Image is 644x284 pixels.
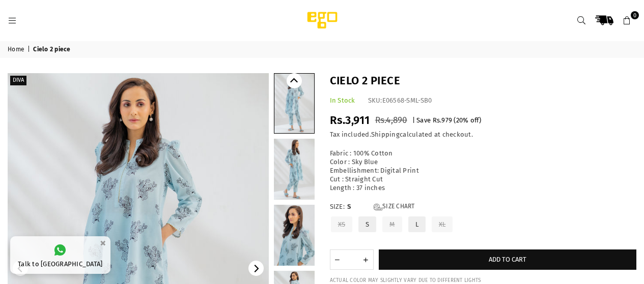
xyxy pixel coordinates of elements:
button: Previous [287,73,302,88]
span: | [27,46,32,54]
label: XL [431,215,454,233]
div: Fabric : 100% Cotton Color : Sky Blue Embellishment: Digital Print Cut : Straight Cut Length : 37... [330,149,637,192]
span: S [347,203,368,211]
label: L [407,215,427,233]
span: Cielo 2 piece [33,46,72,54]
span: Rs.3,911 [330,113,370,127]
a: Search [572,11,591,29]
a: Size Chart [374,203,415,211]
span: Rs.4,890 [375,115,407,125]
img: Ego [279,10,366,30]
span: E06568-SML-SB0 [382,97,432,104]
button: Next [248,261,264,276]
quantity-input: Quantity [330,249,374,270]
div: SKU: [368,97,432,105]
h1: Cielo 2 piece [330,73,637,89]
button: × [97,235,109,251]
label: S [357,215,377,233]
a: Shipping [371,131,400,139]
span: | [412,116,415,124]
span: Save [416,116,431,124]
label: Size: [330,203,637,211]
a: Menu [3,16,21,24]
button: Add to cart [379,249,637,270]
label: Diva [10,76,26,85]
span: 0 [631,11,639,19]
a: 0 [618,11,636,29]
a: Talk to [GEOGRAPHIC_DATA] [10,236,110,274]
span: 20 [456,116,463,124]
span: Rs.979 [433,116,453,124]
div: Tax included. calculated at checkout. [330,131,637,139]
a: Home [8,46,26,54]
label: XS [330,215,354,233]
span: ( % off) [454,116,481,124]
span: In Stock [330,97,355,104]
iframe: webpush-onsite [456,215,634,274]
label: M [381,215,403,233]
div: ACTUAL COLOR MAY SLIGHTLY VARY DUE TO DIFFERENT LIGHTS [330,277,637,284]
